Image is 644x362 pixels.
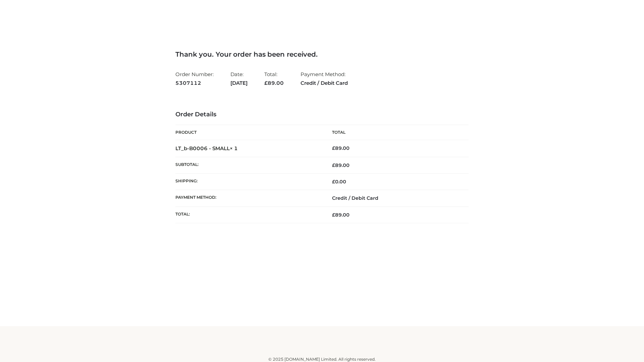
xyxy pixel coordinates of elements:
strong: [DATE] [230,79,248,87]
bdi: 89.00 [332,145,350,151]
span: £ [332,179,335,185]
span: 89.00 [264,80,284,86]
span: 89.00 [332,162,350,168]
li: Date: [230,68,248,89]
span: 89.00 [332,212,350,218]
td: Credit / Debit Card [322,190,469,206]
span: £ [332,212,335,218]
li: Total: [264,68,284,89]
th: Total [322,125,469,140]
li: Payment Method: [301,68,348,89]
th: Payment method: [175,190,322,206]
strong: 5307112 [175,79,214,87]
span: £ [264,80,268,86]
li: Order Number: [175,68,214,89]
bdi: 0.00 [332,179,346,185]
strong: × 1 [230,145,238,152]
span: £ [332,145,335,151]
h3: Thank you. Your order has been received. [175,50,469,58]
th: Total: [175,206,322,223]
h3: Order Details [175,111,469,118]
strong: Credit / Debit Card [301,79,348,87]
th: Shipping: [175,174,322,190]
th: Product [175,125,322,140]
strong: LT_b-B0006 - SMALL [175,145,238,152]
th: Subtotal: [175,157,322,173]
span: £ [332,162,335,168]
